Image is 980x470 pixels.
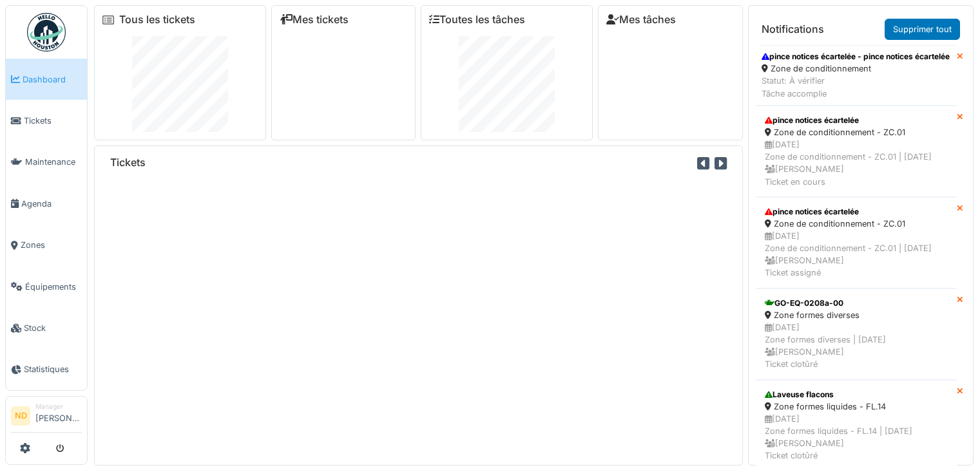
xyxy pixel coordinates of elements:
div: Zone de conditionnement - ZC.01 [765,218,948,230]
span: Agenda [21,198,82,210]
a: Mes tâches [606,14,676,26]
a: Mes tickets [280,14,349,26]
a: Tous les tickets [119,14,195,26]
a: pince notices écartelée - pince notices écartelée Zone de conditionnement Statut: À vérifierTâche... [756,45,957,106]
a: Maintenance [6,142,87,183]
a: Statistiques [6,349,87,390]
div: pince notices écartelée [765,206,948,218]
a: pince notices écartelée Zone de conditionnement - ZC.01 [DATE]Zone de conditionnement - ZC.01 | [... [756,106,957,197]
span: Zones [21,239,82,251]
a: GO-EQ-0208a-00 Zone formes diverses [DATE]Zone formes diverses | [DATE] [PERSON_NAME]Ticket clotûré [756,288,957,380]
div: [DATE] Zone de conditionnement - ZC.01 | [DATE] [PERSON_NAME] Ticket assigné [765,230,948,279]
div: GO-EQ-0208a-00 [765,297,948,309]
a: Équipements [6,266,87,307]
a: Toutes les tâches [429,14,525,26]
li: ND [11,406,30,426]
div: Zone de conditionnement - ZC.01 [765,126,948,138]
div: pince notices écartelée [765,115,948,126]
div: [DATE] Zone formes diverses | [DATE] [PERSON_NAME] Ticket clotûré [765,321,948,371]
a: Stock [6,307,87,348]
h6: Notifications [762,23,824,35]
h6: Tickets [110,156,146,169]
span: Statistiques [24,363,82,375]
span: Dashboard [23,73,82,86]
div: Zone formes liquides - FL.14 [765,400,948,413]
a: Agenda [6,183,87,224]
a: ND Manager[PERSON_NAME] [11,402,82,433]
a: pince notices écartelée Zone de conditionnement - ZC.01 [DATE]Zone de conditionnement - ZC.01 | [... [756,197,957,288]
div: Laveuse flacons [765,389,948,400]
span: Équipements [25,281,82,293]
div: Manager [35,402,82,411]
div: Statut: À vérifier Tâche accomplie [762,75,950,99]
a: Dashboard [6,59,87,100]
a: Zones [6,225,87,266]
div: Zone de conditionnement [762,62,950,75]
div: [DATE] Zone formes liquides - FL.14 | [DATE] [PERSON_NAME] Ticket clotûré [765,413,948,462]
span: Tickets [24,115,82,127]
a: Tickets [6,100,87,141]
div: pince notices écartelée - pince notices écartelée [762,51,950,62]
span: Stock [24,322,82,334]
div: [DATE] Zone de conditionnement - ZC.01 | [DATE] [PERSON_NAME] Ticket en cours [765,138,948,188]
img: Badge_color-CXgf-gQk.svg [27,13,66,52]
a: Supprimer tout [885,19,960,40]
li: [PERSON_NAME] [35,402,82,429]
span: Maintenance [25,156,82,168]
div: Zone formes diverses [765,309,948,321]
